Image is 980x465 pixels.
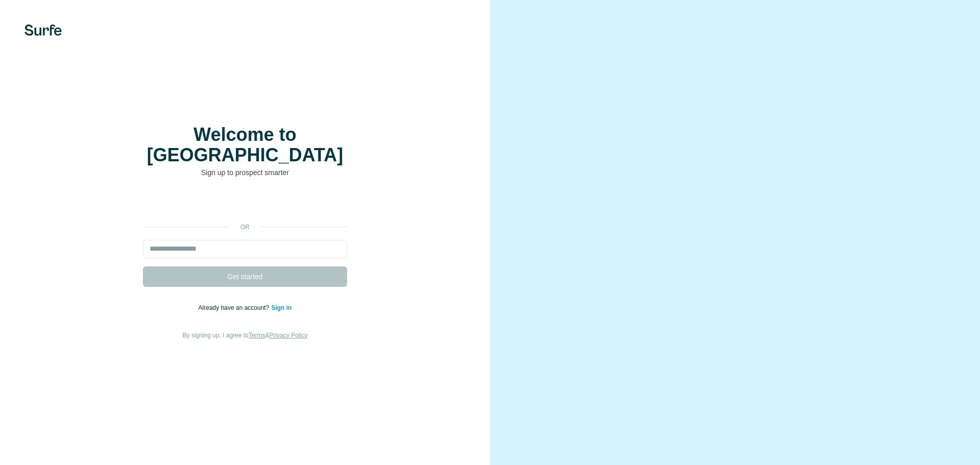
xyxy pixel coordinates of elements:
[271,304,291,311] a: Sign in
[138,193,352,215] iframe: Bouton "Se connecter avec Google"
[229,223,261,232] p: or
[143,167,347,178] p: Sign up to prospect smarter
[143,125,347,165] h1: Welcome to [GEOGRAPHIC_DATA]
[269,332,308,339] a: Privacy Policy
[183,332,308,339] span: By signing up, I agree to &
[249,332,265,339] a: Terms
[199,304,272,311] span: Already have an account?
[24,25,62,36] img: Surfe's logo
